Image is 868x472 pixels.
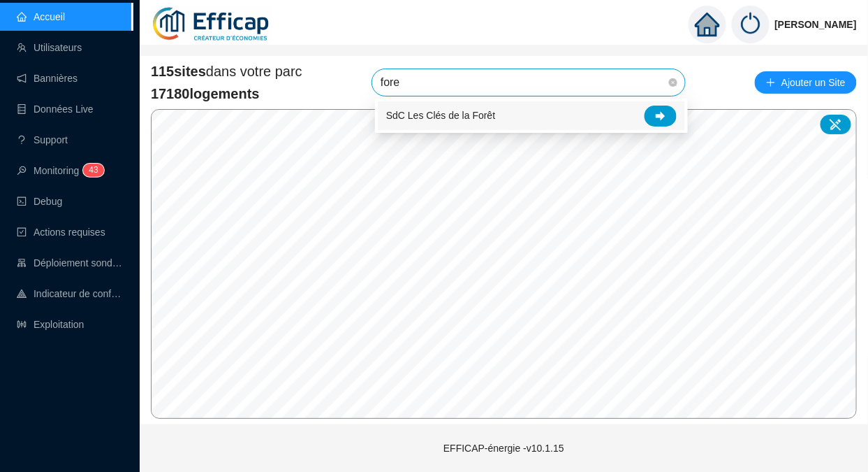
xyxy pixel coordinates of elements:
[775,2,857,47] span: [PERSON_NAME]
[151,84,302,103] span: 17180 logements
[781,73,846,92] span: Ajouter un Site
[34,227,105,238] span: Actions requises
[17,319,84,330] a: slidersExploitation
[17,288,123,299] a: heat-mapIndicateur de confort
[17,196,62,207] a: codeDebug
[695,12,720,37] span: home
[17,11,65,22] a: homeAccueil
[17,42,82,53] a: teamUtilisateurs
[443,443,564,454] span: EFFICAP-énergie - v10.1.15
[89,165,94,175] span: 4
[17,257,123,269] a: clusterDéploiement sondes
[766,78,776,87] span: plus
[669,78,677,87] span: close-circle
[17,103,94,115] a: databaseDonnées Live
[732,6,770,43] img: power
[151,64,206,79] span: 115 sites
[386,108,495,123] span: SdC Les Clés de la Forêt
[151,62,302,81] span: dans votre parc
[83,164,103,177] sup: 43
[17,227,27,237] span: check-square
[94,165,98,175] span: 3
[755,71,857,94] button: Ajouter un Site
[17,73,78,84] a: notificationBannières
[378,101,685,130] div: SdC Les Clés de la Forêt
[17,165,100,176] a: monitorMonitoring43
[152,110,857,418] canvas: Map
[17,134,68,145] a: questionSupport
